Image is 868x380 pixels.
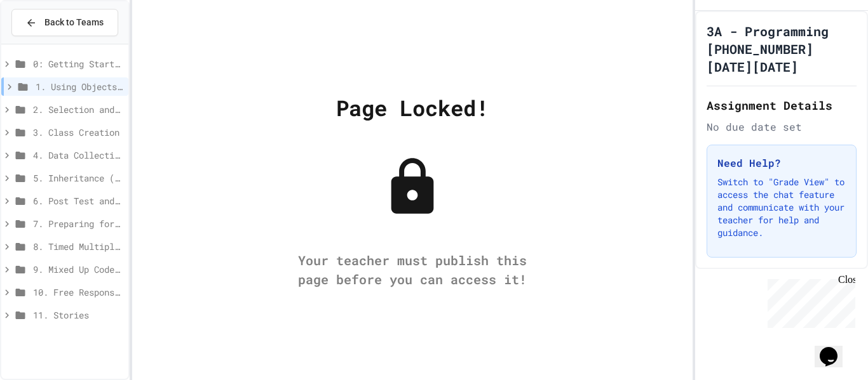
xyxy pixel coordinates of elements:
iframe: chat widget [763,274,855,328]
span: 2. Selection and Iteration [33,103,123,116]
span: 6. Post Test and Survey [33,194,123,207]
h1: 3A - Programming [PHONE_NUMBER][DATE][DATE] [707,22,857,75]
span: 3. Class Creation [33,126,123,139]
div: Page Locked! [336,91,489,124]
button: Back to Teams [11,9,118,36]
span: 0: Getting Started [33,57,123,70]
span: 1. Using Objects and Methods [36,80,123,93]
span: 4. Data Collections [33,148,123,162]
h3: Need Help? [717,155,846,171]
p: Switch to "Grade View" to access the chat feature and communicate with your teacher for help and ... [717,176,846,239]
div: No due date set [707,119,857,134]
iframe: chat widget [815,329,855,367]
span: 11. Stories [33,308,123,322]
span: 8. Timed Multiple-Choice Exams [33,240,123,253]
span: 7. Preparing for the Exam [33,217,123,230]
span: 9. Mixed Up Code - Free Response Practice [33,263,123,276]
span: 10. Free Response Practice [33,285,123,299]
div: Chat with us now!Close [5,5,88,81]
span: Back to Teams [44,16,104,29]
h2: Assignment Details [707,96,857,114]
div: Your teacher must publish this page before you can access it! [285,251,539,289]
span: 5. Inheritance (optional) [33,171,123,185]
